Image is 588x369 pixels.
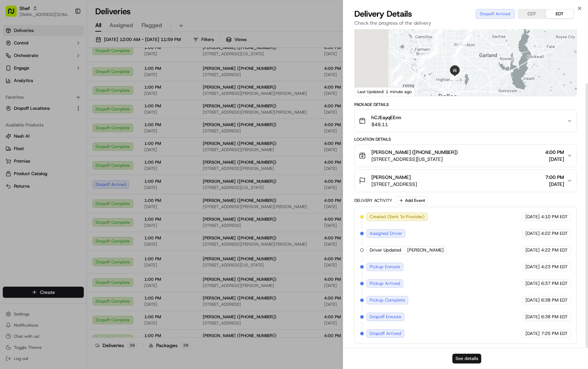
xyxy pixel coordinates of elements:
span: Dropoff Enroute [370,314,401,320]
button: Start new chat [118,68,127,77]
span: [DATE] [545,156,564,163]
span: 6:38 PM EDT [541,314,568,320]
span: Pickup Arrived [370,280,400,287]
div: 1 [392,64,401,73]
div: 15 [418,58,427,67]
div: 📗 [7,137,13,143]
input: Got a question? Start typing here... [18,45,125,52]
div: Last Updated: 1 minute ago [355,87,415,96]
div: 40 [465,26,474,35]
div: 42 [458,41,467,50]
span: [DATE] [525,314,540,320]
span: [DATE] [525,230,540,237]
span: Dropoff Arrived [370,330,401,337]
button: hCJEayqEEnn$48.11 [355,110,577,132]
div: 13 [407,74,416,83]
span: [STREET_ADDRESS] [371,181,417,188]
span: [DATE] [525,247,540,253]
a: 📗Knowledge Base [4,134,56,146]
span: Shef Support [22,108,49,113]
button: See all [108,89,127,97]
button: Add Event [396,196,427,205]
span: [PERSON_NAME] [371,174,411,181]
span: [DATE] [525,214,540,220]
span: [DATE] [54,108,68,113]
div: 17 [425,51,434,60]
span: [DATE] [545,181,564,188]
span: Created (Sent To Provider) [370,214,425,220]
div: 45 [450,52,459,61]
span: [DATE] [525,330,540,337]
div: 41 [463,33,472,42]
a: 💻API Documentation [56,134,114,146]
span: $48.11 [371,121,401,128]
button: See details [453,354,482,363]
div: Location Details [354,137,577,142]
span: Delivery Details [354,8,412,19]
div: 47 [450,62,459,71]
span: 4:23 PM EDT [541,264,568,270]
span: [PERSON_NAME] [407,247,444,253]
div: 12 [393,75,402,84]
a: Powered byPylon [49,153,84,159]
span: • [50,108,53,113]
div: 48 [451,64,460,73]
div: Package Details [354,102,577,107]
span: 4:22 PM EDT [541,230,568,237]
button: [PERSON_NAME][STREET_ADDRESS]7:00 PM[DATE] [355,170,577,192]
div: 46 [450,57,459,66]
span: Pickup Enroute [370,264,400,270]
span: 6:37 PM EDT [541,280,568,287]
span: 4:10 PM EDT [541,214,568,220]
span: [DATE] [525,297,540,303]
div: 23 [433,28,442,38]
span: Pickup Complete [370,297,405,303]
div: 💻 [59,137,64,143]
span: 7:00 PM [545,174,564,181]
button: [PERSON_NAME] ([PHONE_NUMBER])[STREET_ADDRESS][US_STATE]4:00 PM[DATE] [355,145,577,167]
div: 24 [435,28,444,37]
div: 16 [419,52,428,61]
div: 21 [433,39,442,48]
span: [DATE] [525,264,540,270]
span: 4:00 PM [545,149,564,156]
div: 43 [453,45,462,54]
div: 18 [428,50,437,59]
span: Driver Updated [370,247,401,253]
span: Assigned Driver [370,230,402,237]
span: [DATE] [525,280,540,287]
span: Knowledge Base [14,137,53,143]
img: Nash [7,7,21,21]
span: 7:25 PM EDT [541,330,568,337]
span: [PERSON_NAME] ([PHONE_NUMBER]) [371,149,458,156]
img: 8571987876998_91fb9ceb93ad5c398215_72.jpg [15,66,27,79]
span: hCJEayqEEnn [371,114,401,121]
span: 4:22 PM EDT [541,247,568,253]
img: Shef Support [7,101,18,112]
p: Check the progress of the delivery [354,19,577,26]
div: 22 [432,34,441,43]
img: 1736555255976-a54dd68f-1ca7-489b-9aae-adbdc363a1c4 [7,66,19,79]
button: EDT [546,9,574,18]
button: CDT [518,9,546,18]
div: Delivery Activity [354,198,392,203]
span: 6:38 PM EDT [541,297,568,303]
span: API Documentation [66,137,112,143]
div: We're available if you need us! [31,73,96,79]
span: [STREET_ADDRESS][US_STATE] [371,156,458,163]
p: Welcome 👋 [7,28,127,39]
div: Start new chat [31,66,114,73]
div: 44 [451,49,460,58]
div: 14 [417,65,426,74]
span: Pylon [69,154,84,159]
div: Past conversations [7,90,47,96]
